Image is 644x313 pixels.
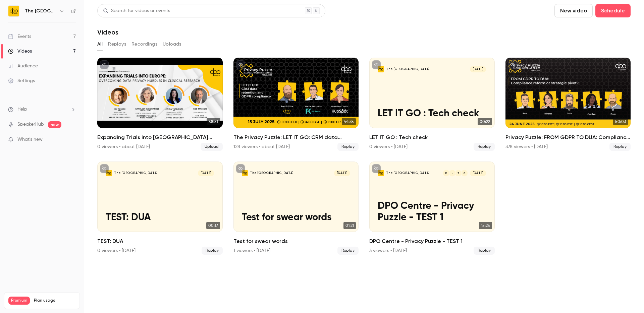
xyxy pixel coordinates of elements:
[25,8,56,14] h6: The [GEOGRAPHIC_DATA]
[97,143,150,150] div: 0 viewers • about [DATE]
[97,28,118,36] h1: Videos
[48,121,61,128] span: new
[97,237,223,245] h2: TEST: DUA
[369,143,408,150] div: 0 viewers • [DATE]
[337,143,359,151] span: Replay
[233,162,359,255] li: Test for swear words
[233,237,359,245] h2: Test for swear words
[236,60,245,69] button: unpublished
[386,67,430,71] p: The [GEOGRAPHIC_DATA]
[372,164,381,173] button: unpublished
[369,237,495,245] h2: DPO Centre - Privacy Puzzle - TEST 1
[470,170,486,176] span: [DATE]
[334,170,350,176] span: [DATE]
[198,170,214,176] span: [DATE]
[17,121,44,128] a: SpeakerHub
[100,164,109,173] button: unpublished
[106,212,214,224] p: TEST: DUA
[372,60,381,69] button: unpublished
[114,171,158,175] p: The [GEOGRAPHIC_DATA]
[386,171,430,175] p: The [GEOGRAPHIC_DATA]
[34,298,75,303] span: Plan usage
[8,77,35,84] div: Settings
[97,162,223,255] li: TEST: DUA
[449,170,456,177] div: J
[100,60,109,69] button: unpublished
[233,162,359,255] a: Test for swear wordsThe [GEOGRAPHIC_DATA][DATE]Test for swear words01:21Test for swear words1 vie...
[8,297,30,305] span: Premium
[378,201,486,224] p: DPO Centre - Privacy Puzzle - TEST 1
[554,4,593,17] button: New video
[613,118,628,125] span: 50:03
[103,7,170,14] div: Search for videos or events
[206,222,220,229] span: 00:17
[97,162,223,255] a: TEST: DUA The [GEOGRAPHIC_DATA][DATE]TEST: DUA00:17TEST: DUA0 viewers • [DATE]Replay
[97,58,223,151] a: 58:51Expanding Trials into [GEOGRAPHIC_DATA] Overcoming Data Privacy Hurdles in Clinical Research...
[609,143,631,151] span: Replay
[369,58,495,151] a: LET IT GO : Tech check The [GEOGRAPHIC_DATA][DATE]LET IT GO : Tech check00:22LET IT GO : Tech che...
[131,39,157,50] button: Recordings
[97,39,103,50] button: All
[478,118,492,125] span: 00:22
[201,143,223,151] span: Upload
[17,106,27,113] span: Help
[233,247,270,254] div: 1 viewers • [DATE]
[369,133,495,141] h2: LET IT GO : Tech check
[474,143,495,151] span: Replay
[17,136,43,143] span: What's new
[97,247,136,254] div: 0 viewers • [DATE]
[443,170,450,177] div: D
[8,33,31,40] div: Events
[378,66,384,72] img: LET IT GO : Tech check
[97,58,223,151] li: Expanding Trials into Europe Overcoming Data Privacy Hurdles in Clinical Research
[163,39,181,50] button: Uploads
[250,171,293,175] p: The [GEOGRAPHIC_DATA]
[479,222,492,229] span: 15:25
[369,162,495,255] li: DPO Centre - Privacy Puzzle - TEST 1
[97,4,631,309] section: Videos
[461,170,468,177] div: C
[207,118,220,125] span: 58:51
[595,4,631,17] button: Schedule
[505,58,631,151] a: 50:03Privacy Puzzle: FROM GDPR TO DUA: Compliance reform or strategic pivot?378 viewers • [DATE]R...
[236,164,245,173] button: unpublished
[8,48,32,55] div: Videos
[202,247,223,255] span: Replay
[8,63,38,69] div: Audience
[233,133,359,141] h2: The Privacy Puzzle: LET IT GO: CRM data retention and GDPR compliance
[508,60,517,69] button: unpublished
[378,170,384,176] img: DPO Centre - Privacy Puzzle - TEST 1
[108,39,126,50] button: Replays
[242,212,350,224] p: Test for swear words
[505,143,548,150] div: 378 viewers • [DATE]
[68,137,76,143] iframe: Noticeable Trigger
[337,247,359,255] span: Replay
[343,222,356,229] span: 01:21
[97,133,223,141] h2: Expanding Trials into [GEOGRAPHIC_DATA] Overcoming Data Privacy Hurdles in Clinical Research
[8,106,76,113] li: help-dropdown-opener
[8,6,19,16] img: The DPO Centre
[106,170,112,176] img: TEST: DUA
[369,58,495,151] li: LET IT GO : Tech check
[455,170,462,177] div: T
[369,247,407,254] div: 3 viewers • [DATE]
[97,58,631,255] ul: Videos
[505,58,631,151] li: Privacy Puzzle: FROM GDPR TO DUA: Compliance reform or strategic pivot?
[505,133,631,141] h2: Privacy Puzzle: FROM GDPR TO DUA: Compliance reform or strategic pivot?
[233,143,290,150] div: 128 viewers • about [DATE]
[474,247,495,255] span: Replay
[233,58,359,151] li: The Privacy Puzzle: LET IT GO: CRM data retention and GDPR compliance
[369,162,495,255] a: DPO Centre - Privacy Puzzle - TEST 1 The [GEOGRAPHIC_DATA]CTJD[DATE]DPO Centre - Privacy Puzzle -...
[242,170,248,176] img: Test for swear words
[470,66,486,72] span: [DATE]
[378,108,486,120] p: LET IT GO : Tech check
[342,118,356,125] span: 44:35
[233,58,359,151] a: 44:35The Privacy Puzzle: LET IT GO: CRM data retention and GDPR compliance128 viewers • about [DA...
